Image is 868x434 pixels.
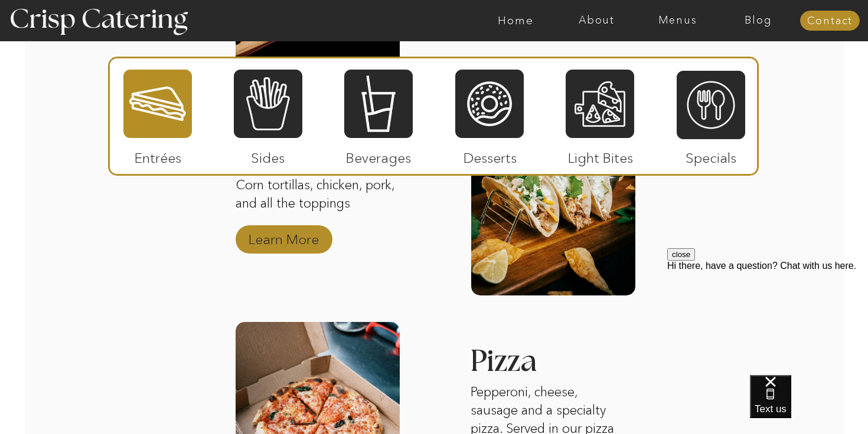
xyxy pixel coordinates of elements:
[475,15,556,27] a: Home
[451,138,529,172] p: Desserts
[119,138,197,172] p: Entrées
[229,138,307,172] p: Sides
[637,15,718,27] a: Menus
[244,219,323,254] a: Learn More
[800,15,860,27] a: Contact
[556,15,637,27] a: About
[667,248,868,390] iframe: podium webchat widget prompt
[236,176,400,233] p: Corn tortillas, chicken, pork, and all the toppings
[470,346,593,380] h3: Pizza
[718,15,799,27] a: Blog
[750,375,868,434] iframe: podium webchat widget bubble
[339,138,417,172] p: Beverages
[561,138,639,172] p: Light Bites
[671,138,750,172] p: Specials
